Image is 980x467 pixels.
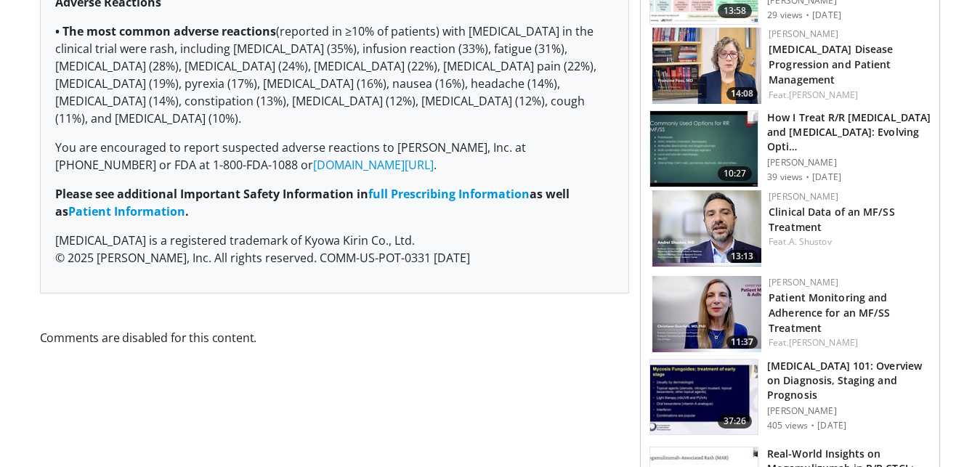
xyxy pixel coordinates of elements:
[789,89,858,101] a: [PERSON_NAME]
[726,336,758,349] span: 11:37
[767,171,803,183] p: 39 views
[817,420,846,431] p: [DATE]
[769,28,838,40] a: [PERSON_NAME]
[767,157,931,168] p: [PERSON_NAME]
[652,190,761,267] a: 13:13
[769,190,838,203] a: [PERSON_NAME]
[789,235,832,248] a: A. Shustov
[313,157,434,173] a: [DOMAIN_NAME][URL]
[811,420,814,431] div: ·
[368,186,530,202] a: full Prescribing Information
[812,9,841,21] p: [DATE]
[767,405,931,417] p: [PERSON_NAME]
[789,336,858,349] a: [PERSON_NAME]
[769,276,838,288] a: [PERSON_NAME]
[812,171,841,183] p: [DATE]
[769,42,893,86] a: [MEDICAL_DATA] Disease Progression and Patient Management
[652,28,761,104] a: 14:08
[767,110,931,154] h3: How I Treat R/R [MEDICAL_DATA] and [MEDICAL_DATA]: Evolving Opti…
[652,276,761,352] img: f67e5b00-3184-4b10-acf8-15befc0b73a5.png.150x105_q85_crop-smart_upscale.jpg
[806,171,809,183] div: ·
[55,232,615,267] p: [MEDICAL_DATA] is a registered trademark of Kyowa Kirin Co., Ltd. © 2025 [PERSON_NAME], Inc. All ...
[652,28,761,104] img: d4c48d29-6d22-4e1c-a972-e335efe90c94.png.150x105_q85_crop-smart_upscale.png
[649,359,931,436] a: 37:26 [MEDICAL_DATA] 101: Overview on Diagnosis, Staging and Prognosis [PERSON_NAME] 405 views · ...
[652,190,761,267] img: 06aeabf6-d80b-411f-bad7-48e76a220ecd.png.150x105_q85_crop-smart_upscale.jpg
[726,250,758,263] span: 13:13
[769,291,890,335] a: Patient Monitoring and Adherence for an MF/SS Treatment
[55,23,615,127] p: (reported in ≥10% of patients) with [MEDICAL_DATA] in the clinical trial were rash, including [ME...
[806,9,809,21] div: ·
[649,110,931,187] a: 10:27 How I Treat R/R [MEDICAL_DATA] and [MEDICAL_DATA]: Evolving Opti… [PERSON_NAME] 39 views · ...
[40,328,630,347] span: Comments are disabled for this content.
[650,360,758,435] img: 84f3dcae-dd61-49bc-b31a-d95cbe8243dd.150x105_q85_crop-smart_upscale.jpg
[767,420,808,431] p: 405 views
[718,414,753,429] span: 37:26
[55,139,615,174] p: You are encouraged to report suspected adverse reactions to [PERSON_NAME], Inc. at [PHONE_NUMBER]...
[650,111,758,187] img: a4bc7651-b345-400b-b075-2492a9b91110.150x105_q85_crop-smart_upscale.jpg
[767,9,803,21] p: 29 views
[718,4,753,18] span: 13:58
[769,235,928,248] div: Feat.
[726,87,758,100] span: 14:08
[68,203,185,219] a: Patient Information
[769,89,928,102] div: Feat.
[652,276,761,352] a: 11:37
[55,23,276,39] strong: • The most common adverse reactions
[55,186,570,219] strong: Please see additional Important Safety Information in as well as .
[769,205,895,234] a: Clinical Data of an MF/SS Treatment
[769,336,928,349] div: Feat.
[718,166,753,181] span: 10:27
[767,359,931,402] h3: [MEDICAL_DATA] 101: Overview on Diagnosis, Staging and Prognosis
